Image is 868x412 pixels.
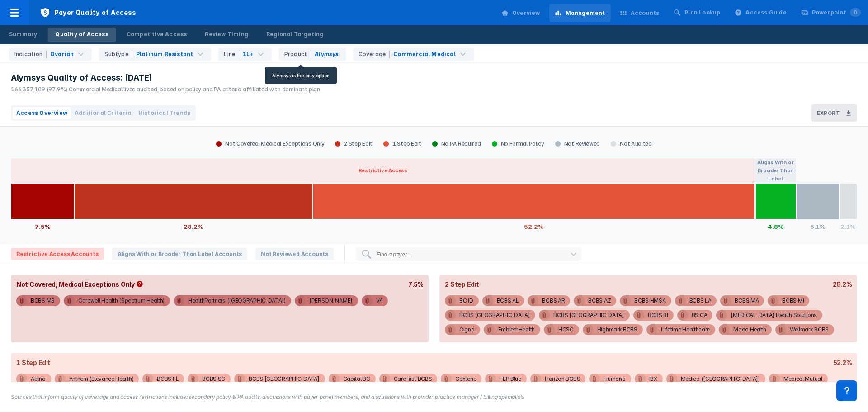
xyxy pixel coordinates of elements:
[16,280,145,288] div: Not Covered; Medical Exceptions Only
[136,50,193,58] div: Platinum Resistant
[755,219,796,234] div: 4.8%
[588,295,611,306] div: BCBS AZ
[553,310,624,321] div: BCBS [GEOGRAPHIC_DATA]
[782,295,804,306] div: BCBS MI
[11,72,152,83] span: Alymsys Quality of Access: [DATE]
[224,50,239,58] div: Line
[486,140,550,147] div: No Formal Policy
[661,324,710,335] div: Lifetime Healthcare
[566,9,605,17] div: Management
[545,374,580,384] div: Horizon BCBS
[48,28,115,42] a: Quality of Access
[11,219,74,234] div: 7.5%
[811,104,857,122] button: Export
[13,107,71,119] button: Access Overview
[16,109,67,117] span: Access Overview
[71,107,135,119] button: Additional Criteria
[55,30,108,38] div: Quality of Access
[211,140,330,147] div: Not Covered; Medical Exceptions Only
[550,140,605,147] div: Not Reviewed
[74,219,313,234] div: 28.2%
[157,374,179,384] div: BCBS FL
[427,140,486,147] div: No PA Required
[634,295,665,306] div: BCBS HMSA
[755,158,796,183] button: Aligns With or Broader Than Label
[202,374,225,384] div: BCBS SC
[796,219,839,234] div: 5.1%
[790,324,829,335] div: Wellmark BCBS
[119,28,194,42] a: Competitive Access
[104,50,132,58] div: Subtype
[817,110,840,116] h3: Export
[836,380,857,401] div: Contact Support
[198,28,255,42] a: Review Timing
[135,107,194,119] button: Historical Trends
[11,248,104,260] span: Restrictive Access Accounts
[78,295,165,306] div: Corewell Health (Spectrum Health)
[498,324,535,335] div: EmblemHealth
[9,30,37,38] div: Summary
[378,140,427,147] div: 1 Step Edit
[2,28,44,42] a: Summary
[408,280,423,288] div: 7.5%
[343,374,370,384] div: Capital BC
[112,248,248,260] span: Aligns With or Broader Than Label Accounts
[31,374,46,384] div: Aetna
[689,295,712,306] div: BCBS LA
[359,50,390,58] div: Coverage
[205,30,248,38] div: Review Timing
[614,4,665,22] a: Accounts
[604,374,625,384] div: Humana
[558,324,574,335] div: HCSC
[833,280,852,288] div: 28.2%
[255,248,334,260] span: Not Reviewed Accounts
[735,295,759,306] div: BCBS MA
[745,9,786,17] div: Access Guide
[459,324,475,335] div: Cigna
[542,295,565,306] div: BCBS AR
[840,219,857,234] div: 2.1%
[497,295,519,306] div: BCBS AL
[692,310,708,321] div: BS CA
[243,50,254,58] div: 1L+
[512,9,540,17] div: Overview
[783,374,822,384] div: Medical Mutual
[850,8,861,17] span: 0
[313,219,755,234] div: 52.2%
[69,374,134,384] div: Anthem (Elevance Health)
[500,374,521,384] div: FEP Blue
[14,50,47,58] div: Indication
[681,374,760,384] div: Medica ([GEOGRAPHIC_DATA])
[16,359,51,366] div: 1 Step Edit
[138,109,190,117] span: Historical Trends
[393,50,456,58] div: Commercial Medical
[11,393,857,401] figcaption: Sources that inform quality of coverage and access restrictions include: secondary policy & PA au...
[11,85,320,94] div: 166,357,109 (97.9%) Commercial Medical lives audited, based on policy and PA criteria affiliated ...
[605,140,657,147] div: Not Audited
[50,50,74,58] div: Ovarian
[249,374,319,384] div: BCBS [GEOGRAPHIC_DATA]
[188,295,286,306] div: HealthPartners ([GEOGRAPHIC_DATA])
[597,324,637,335] div: Highmark BCBS
[445,280,479,288] div: 2 Step Edit
[648,310,668,321] div: BCBS RI
[649,374,657,384] div: IBX
[127,30,187,38] div: Competitive Access
[733,324,766,335] div: Moda Health
[833,359,852,366] div: 52.2%
[684,9,720,17] div: Plan Lookup
[377,251,411,258] div: Find a payer...
[496,4,546,22] a: Overview
[459,310,530,321] div: BCBS [GEOGRAPHIC_DATA]
[376,295,382,306] div: VA
[455,374,476,384] div: Centene
[75,109,131,117] span: Additional Criteria
[459,295,473,306] div: BC ID
[812,9,861,17] div: Powerpoint
[266,30,324,38] div: Regional Targeting
[11,158,755,183] button: Restrictive Access
[631,9,660,17] div: Accounts
[549,4,611,22] a: Management
[394,374,432,384] div: CareFirst BCBS
[31,295,55,306] div: BCBS MS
